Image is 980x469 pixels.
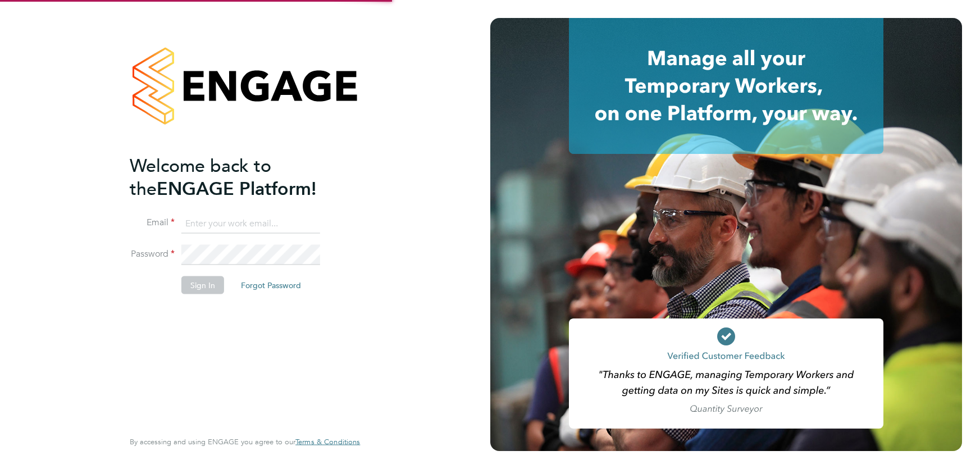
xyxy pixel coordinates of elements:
[130,154,271,199] span: Welcome back to the
[130,217,175,229] label: Email
[130,248,175,260] label: Password
[295,438,360,447] a: Terms & Conditions
[130,437,360,447] span: By accessing and using ENGAGE you agree to our
[295,437,360,447] span: Terms & Conditions
[181,276,224,294] button: Sign In
[181,213,320,234] input: Enter your work email...
[130,154,349,200] h2: ENGAGE Platform!
[232,276,310,294] button: Forgot Password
